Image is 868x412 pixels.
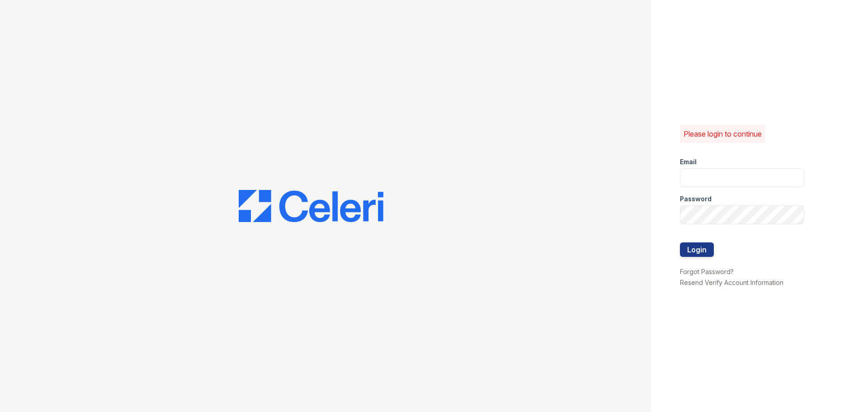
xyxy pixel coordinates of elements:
a: Resend Verify Account Information [680,279,783,286]
a: Forgot Password? [680,268,734,275]
p: Please login to continue [684,128,762,139]
label: Email [680,157,697,166]
img: CE_Logo_Blue-a8612792a0a2168367f1c8372b55b34899dd931a85d93a1a3d3e32e68fde9ad4.png [239,190,383,223]
button: Login [680,242,714,257]
label: Password [680,194,712,204]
